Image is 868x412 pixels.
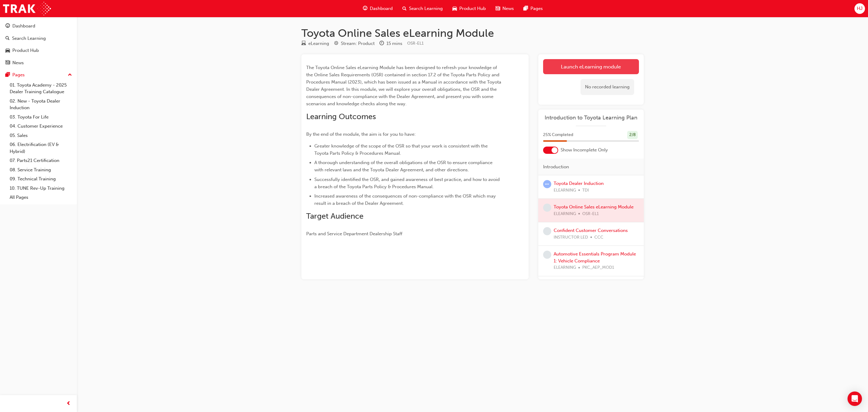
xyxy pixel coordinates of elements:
[7,165,74,175] a: 08. Service Training
[12,71,25,78] div: Pages
[379,41,384,46] span: clock-icon
[519,2,548,15] a: pages-iconPages
[554,264,576,271] span: ELEARNING
[554,234,588,241] span: INSTRUCTOR LED
[2,45,74,56] a: Product Hub
[594,234,603,241] span: CCC
[543,227,551,235] span: learningRecordVerb_NONE-icon
[301,40,329,47] div: Type
[543,114,639,121] a: Introduction to Toyota Learning Plan
[12,35,46,42] div: Search Learning
[386,40,402,47] div: 15 mins
[7,174,74,184] a: 09. Technical Training
[5,24,10,29] span: guage-icon
[857,5,863,12] span: HJ
[530,5,543,12] span: Pages
[854,3,865,14] button: HJ
[314,193,497,206] span: Increased awareness of the consequences of non-compliance with the OSR which may result in a brea...
[334,40,375,47] div: Stream
[334,41,338,46] span: target-icon
[68,71,72,79] span: up-icon
[7,193,74,202] a: All Pages
[848,391,862,406] div: Open Intercom Messenger
[7,113,74,122] a: 03. Toyota For Life
[7,97,74,113] a: 02. New - Toyota Dealer Induction
[7,131,74,140] a: 05. Sales
[314,160,494,173] span: A thorough understanding of the overall obligations of the OSR to ensure compliance with relevant...
[5,72,10,78] span: pages-icon
[452,5,457,12] span: car-icon
[407,41,424,46] span: Learning resource code
[554,181,604,186] a: Toyota Dealer Induction
[7,140,74,156] a: 06. Electrification (EV & Hybrid)
[2,69,74,81] button: Pages
[306,231,402,236] span: Parts and Service Department Dealership Staff
[341,40,375,47] div: Stream: Product
[301,27,644,40] h1: Toyota Online Sales eLearning Module
[582,264,614,271] span: PKC_AEP_MOD1
[370,5,393,12] span: Dashboard
[12,47,39,54] div: Product Hub
[543,132,573,138] span: 25 % Completed
[561,147,608,154] span: Show Incomplete Only
[543,163,569,170] span: Introduction
[402,5,407,12] span: search-icon
[7,81,74,97] a: 01. Toyota Academy - 2025 Dealer Training Catalogue
[580,79,634,95] div: No recorded learning
[554,228,628,233] a: Confident Customer Conversations
[459,5,486,12] span: Product Hub
[543,251,551,259] span: learningRecordVerb_NONE-icon
[627,131,638,139] div: 2 / 8
[12,59,24,66] div: News
[5,36,10,41] span: search-icon
[543,59,639,74] a: Launch eLearning module
[448,2,491,15] a: car-iconProduct Hub
[358,2,398,15] a: guage-iconDashboard
[543,180,551,188] span: learningRecordVerb_ATTEMPT-icon
[502,5,514,12] span: News
[7,156,74,165] a: 07. Parts21 Certification
[306,65,502,106] span: The Toyota Online Sales eLearning Module has been designed to refresh your knowledge of the Onlin...
[7,184,74,193] a: 10. TUNE Rev-Up Training
[314,143,489,156] span: Greater knowledge of the scope of the OSR so that your work is consistent with the Toyota Parts P...
[2,19,74,69] button: DashboardSearch LearningProduct HubNews
[363,5,367,12] span: guage-icon
[5,48,10,53] span: car-icon
[12,23,35,30] div: Dashboard
[301,41,306,46] span: learningResourceType_ELEARNING-icon
[554,187,576,194] span: ELEARNING
[398,2,448,15] a: search-iconSearch Learning
[66,400,71,407] span: prev-icon
[5,60,10,66] span: news-icon
[582,187,589,194] span: TDI
[495,5,500,12] span: news-icon
[2,33,74,44] a: Search Learning
[409,5,443,12] span: Search Learning
[7,122,74,131] a: 04. Customer Experience
[314,177,501,189] span: Successfully identified the OSR, and gained awareness of best practice, and how to avoid a breach...
[491,2,519,15] a: news-iconNews
[554,251,636,264] a: Automotive Essentials Program Module 1: Vehicle Compliance
[2,21,74,32] a: Dashboard
[3,2,51,15] img: Trak
[306,211,363,221] span: Target Audience
[306,112,376,121] span: Learning Outcomes
[524,5,528,12] span: pages-icon
[306,132,416,137] span: By the end of the module, the aim is for you to have:
[2,57,74,68] a: News
[379,40,402,47] div: Duration
[308,40,329,47] div: eLearning
[543,204,551,212] span: learningRecordVerb_NONE-icon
